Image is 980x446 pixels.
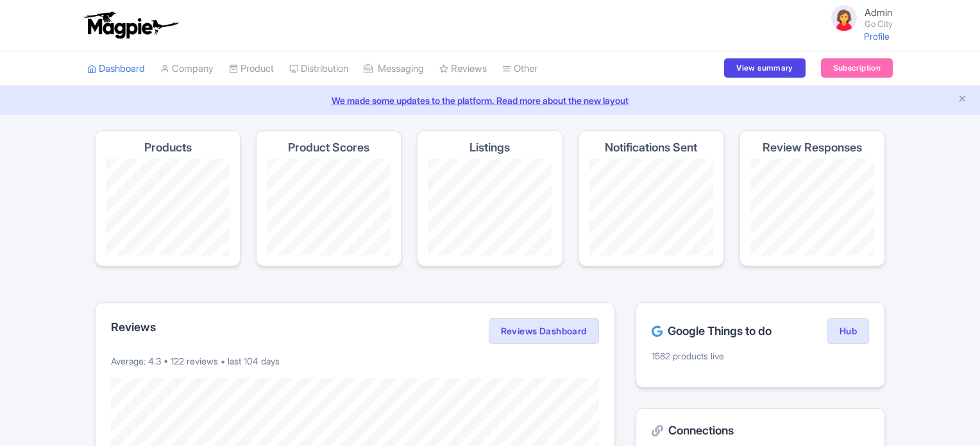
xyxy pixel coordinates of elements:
[288,141,369,154] h4: Product Scores
[652,349,869,363] p: 1582 products live
[724,58,805,78] a: View summary
[364,51,424,87] a: Messaging
[87,51,145,87] a: Dashboard
[8,94,972,107] a: We made some updates to the platform. Read more about the new layout
[821,58,893,78] a: Subscription
[827,318,869,344] a: Hub
[81,11,180,39] img: logo-ab69f6fb50320c5b225c76a69d11143b.png
[865,20,893,28] small: Go City
[865,6,892,19] span: Admin
[821,3,893,33] a: Admin Go City
[111,321,156,334] h2: Reviews
[111,354,599,368] p: Average: 4.3 • 122 reviews • last 104 days
[160,51,214,87] a: Company
[958,92,967,107] button: Close announcement
[864,31,890,42] a: Profile
[829,3,859,33] img: avatar_key_member-9c1dde93af8b07d7383eb8b5fb890c87.png
[469,141,510,154] h4: Listings
[289,51,348,87] a: Distribution
[763,141,862,154] h4: Review Responses
[439,51,487,87] a: Reviews
[144,141,192,154] h4: Products
[489,318,599,344] a: Reviews Dashboard
[229,51,274,87] a: Product
[652,424,869,437] h2: Connections
[605,141,697,154] h4: Notifications Sent
[502,51,537,87] a: Other
[652,325,772,338] h2: Google Things to do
